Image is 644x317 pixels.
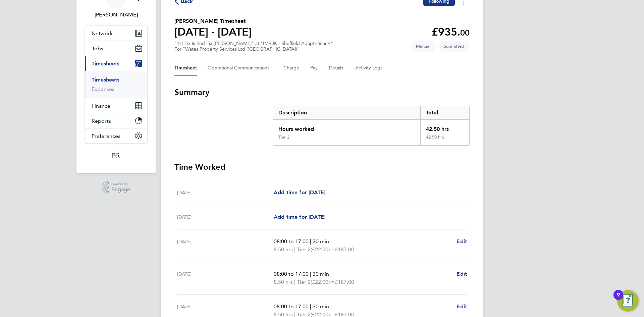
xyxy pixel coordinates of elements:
[85,98,147,113] button: Finance
[297,246,311,254] span: Tier 2
[85,41,147,56] button: Jobs
[174,46,333,52] div: For "Wates Property Services Ltd ([GEOGRAPHIC_DATA])"
[311,279,335,285] span: (£22.00) =
[92,103,110,109] span: Finance
[335,279,354,285] span: £187.00
[174,41,333,52] div: "1st Fix & 2nd Fix [PERSON_NAME]" at "IM98K - Sheffield Adapts Year 4"
[102,181,130,194] a: Powered byEngage
[85,56,147,71] button: Timesheets
[310,271,311,277] span: |
[85,128,147,143] button: Preferences
[310,303,311,310] span: |
[274,303,309,310] span: 08:00 to 17:00
[92,118,111,124] span: Reports
[177,213,274,221] div: [DATE]
[274,214,325,220] span: Add time for [DATE]
[92,86,114,92] a: Expenses
[294,246,296,253] span: |
[85,113,147,128] button: Reports
[457,271,467,277] span: Edit
[174,17,252,25] h2: [PERSON_NAME] Timesheet
[355,60,383,76] button: Activity Logs
[274,238,309,245] span: 08:00 to 17:00
[294,279,296,285] span: |
[274,279,293,285] span: 8.50 hrs
[274,189,325,196] span: Add time for [DATE]
[274,271,309,277] span: 08:00 to 17:00
[177,237,274,254] div: [DATE]
[297,278,311,286] span: Tier 2
[411,41,436,52] span: This timesheet was manually created.
[92,133,120,139] span: Preferences
[85,26,147,41] button: Network
[177,270,274,286] div: [DATE]
[273,106,420,119] div: Description
[174,162,470,172] h3: Time Worked
[111,187,130,193] span: Engage
[457,238,467,245] span: Edit
[274,246,293,253] span: 8.50 hrs
[283,60,300,76] button: Charge
[92,76,119,83] a: Timesheets
[313,303,329,310] span: 30 min
[85,71,147,98] div: Timesheets
[208,60,273,76] button: Operational Communications
[110,150,122,161] img: psrsolutions-logo-retina.png
[92,30,113,37] span: Network
[432,25,470,38] app-decimal: £935.
[460,28,470,38] span: 00
[335,246,354,253] span: £187.00
[310,238,311,245] span: |
[174,60,197,76] button: Timesheet
[457,237,467,246] a: Edit
[85,150,148,161] a: Go to home page
[311,246,335,253] span: (£22.00) =
[457,270,467,278] a: Edit
[274,189,325,197] a: Add time for [DATE]
[274,213,325,221] a: Add time for [DATE]
[420,106,469,119] div: Total
[174,87,470,98] h3: Summary
[420,120,469,135] div: 42.50 hrs
[313,271,329,277] span: 30 min
[617,290,639,312] button: Open Resource Center, 9 new notifications
[313,238,329,245] span: 30 min
[310,60,318,76] button: Pay
[273,106,470,146] div: Summary
[438,41,470,52] span: This timesheet is Submitted.
[278,135,289,140] div: Tier 2
[111,181,130,187] span: Powered by
[329,60,344,76] button: Details
[85,11,148,19] span: Beth Seddon
[177,189,274,197] div: [DATE]
[457,303,467,310] span: Edit
[92,45,103,52] span: Jobs
[457,303,467,311] a: Edit
[273,120,420,135] div: Hours worked
[617,295,620,304] div: 9
[174,25,252,39] h1: [DATE] - [DATE]
[92,60,119,67] span: Timesheets
[420,135,469,145] div: 42.50 hrs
